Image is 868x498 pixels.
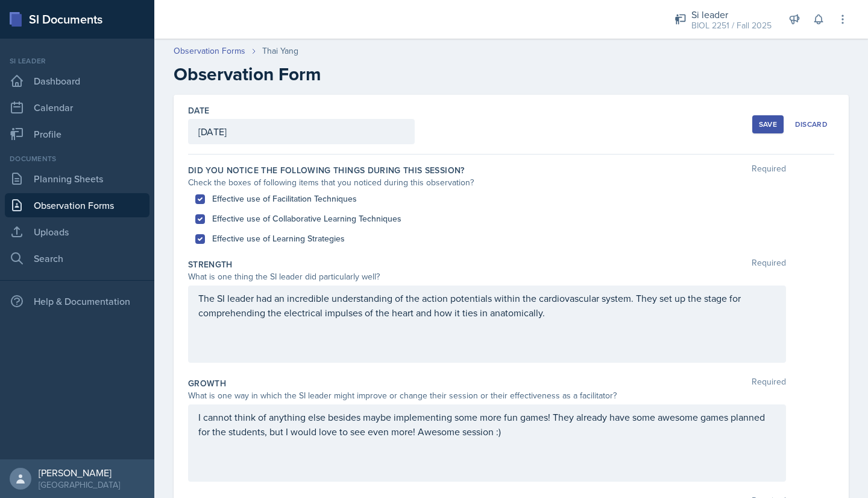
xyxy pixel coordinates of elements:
[5,220,149,244] a: Uploads
[188,377,226,389] label: Growth
[5,56,149,66] div: Si leader
[5,167,149,191] a: Planning Sheets
[795,120,828,129] div: Discard
[5,95,149,120] a: Calendar
[262,45,298,57] div: Thai Yang
[39,479,120,491] div: [GEOGRAPHIC_DATA]
[5,289,149,313] div: Help & Documentation
[39,467,120,479] div: [PERSON_NAME]
[174,45,245,57] a: Observation Forms
[752,164,786,176] span: Required
[188,258,233,270] label: Strength
[752,115,784,133] button: Save
[5,69,149,93] a: Dashboard
[188,104,209,117] label: Date
[212,232,345,245] label: Effective use of Learning Strategies
[174,63,849,85] h2: Observation Form
[5,246,149,270] a: Search
[188,176,786,189] div: Check the boxes of following items that you noticed during this observation?
[198,410,776,439] p: I cannot think of anything else besides maybe implementing some more fun games! They already have...
[5,193,149,217] a: Observation Forms
[691,7,772,22] div: Si leader
[212,212,401,225] label: Effective use of Collaborative Learning Techniques
[188,389,786,402] div: What is one way in which the SI leader might improve or change their session or their effectivene...
[5,122,149,146] a: Profile
[5,153,149,164] div: Documents
[691,19,772,32] div: BIOL 2251 / Fall 2025
[788,115,834,133] button: Discard
[212,193,357,205] label: Effective use of Facilitation Techniques
[188,270,786,283] div: What is one thing the SI leader did particularly well?
[759,120,777,129] div: Save
[752,377,786,389] span: Required
[198,291,776,320] p: The SI leader had an incredible understanding of the action potentials within the cardiovascular ...
[188,164,465,176] label: Did you notice the following things during this session?
[752,258,786,270] span: Required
